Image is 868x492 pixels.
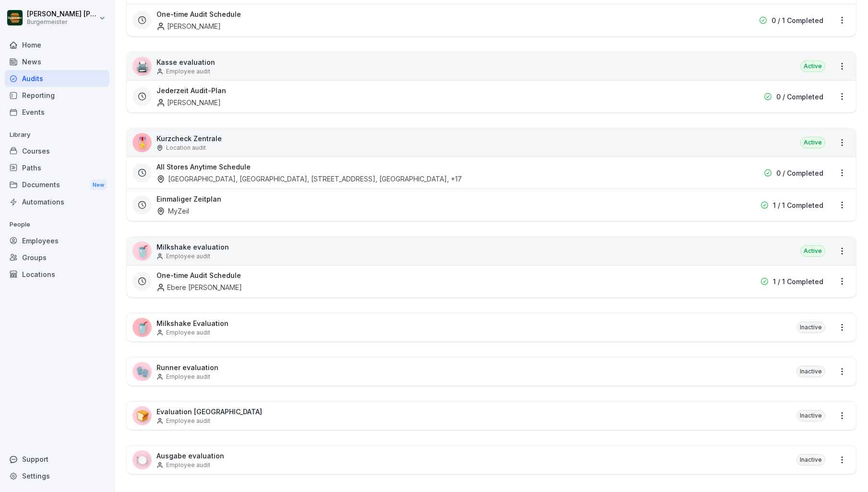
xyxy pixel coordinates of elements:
div: Active [800,245,825,257]
p: 0 / 1 Completed [772,15,823,25]
h3: Einmaliger Zeitplan [157,194,221,204]
div: Inactive [796,366,825,377]
p: Location audit [166,144,206,152]
h3: Jederzeit Audit-Plan [157,85,226,96]
p: Milkshake evaluation [157,242,229,252]
div: New [90,180,107,191]
p: [PERSON_NAME] [PERSON_NAME] [PERSON_NAME] [27,10,97,18]
p: Employee audit [166,328,210,337]
p: Kasse evaluation [157,57,215,67]
div: [PERSON_NAME] [157,97,221,108]
a: Paths [5,159,109,176]
div: [GEOGRAPHIC_DATA], [GEOGRAPHIC_DATA], [STREET_ADDRESS], [GEOGRAPHIC_DATA] , +17 [157,174,462,184]
p: Employee audit [166,461,210,469]
p: Employee audit [166,417,210,425]
p: Burgermeister [27,19,97,25]
div: Inactive [796,410,825,421]
p: Library [5,127,109,143]
a: Reporting [5,87,109,104]
div: Inactive [796,454,825,466]
div: 🖨️ [133,57,152,76]
a: Groups [5,249,109,266]
a: Automations [5,193,109,210]
div: 🍞 [133,406,152,425]
a: Home [5,36,109,53]
div: Support [5,451,109,468]
a: DocumentsNew [5,176,109,194]
div: 🎖️ [133,133,152,152]
h3: All Stores Anytime Schedule [157,162,251,172]
div: Active [800,137,825,148]
p: 1 / 1 Completed [773,276,823,287]
div: [PERSON_NAME] [157,21,221,31]
p: Evaluation [GEOGRAPHIC_DATA] [157,407,262,417]
a: Audits [5,70,109,87]
p: 1 / 1 Completed [773,200,823,210]
div: 🍽️ [133,450,152,469]
div: Documents [5,176,109,194]
p: Ausgabe evaluation [157,451,224,461]
a: Events [5,104,109,120]
p: Milkshake Evaluation [157,318,229,328]
a: Employees [5,232,109,249]
a: Courses [5,143,109,159]
h3: One-time Audit Schedule [157,270,241,280]
div: 🥤 [133,318,152,337]
div: 🧤 [133,362,152,381]
a: Locations [5,266,109,283]
p: Employee audit [166,372,210,381]
p: 0 / Completed [776,92,823,102]
p: Runner evaluation [157,362,218,372]
div: Inactive [796,322,825,333]
p: People [5,217,109,232]
a: News [5,53,109,70]
p: 0 / Completed [776,168,823,178]
p: Employee audit [166,67,210,76]
p: Kurzcheck Zentrale [157,133,222,144]
p: Employee audit [166,252,210,261]
a: Settings [5,468,109,484]
div: Active [800,60,825,72]
div: MyZeil [157,206,189,216]
div: Ebere [PERSON_NAME] [157,282,242,292]
h3: One-time Audit Schedule [157,9,241,19]
div: 🥤 [133,241,152,261]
